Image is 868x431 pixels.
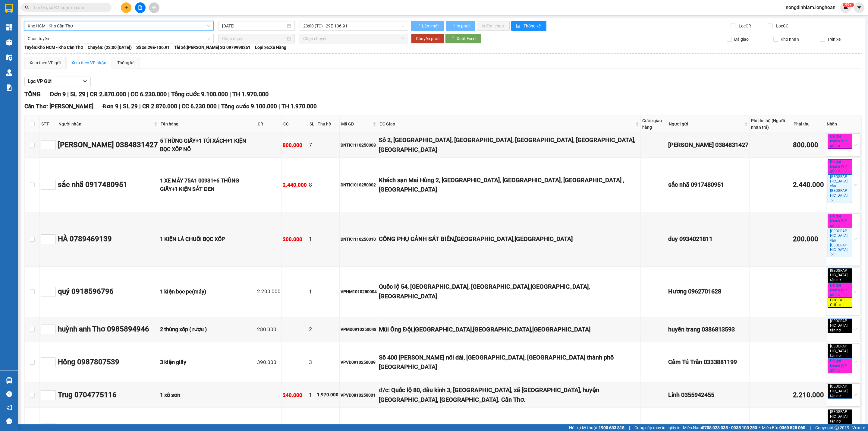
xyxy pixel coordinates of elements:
div: DNTK1010250002 [341,182,377,188]
span: copyright [835,426,839,430]
div: Quốc lộ 54, [GEOGRAPHIC_DATA], [GEOGRAPHIC_DATA],[GEOGRAPHIC_DATA], [GEOGRAPHIC_DATA] [379,282,640,301]
span: Kho nhận [778,36,801,43]
div: 200.000 [283,235,307,243]
td: DNTK1110250008 [340,132,378,158]
button: Lọc VP Gửi [24,77,91,86]
span: | [629,424,630,431]
td: VPVD0810250001 [340,382,378,408]
span: Đã gọi khách (VP gửi) [828,214,852,229]
span: close [842,329,845,332]
span: Tổng cước 9.100.000 [221,103,277,110]
span: [GEOGRAPHIC_DATA] tận nơi [828,268,852,283]
td: VPMD0910250048 [340,317,378,342]
span: plus [124,5,128,10]
div: Mũi Ông Đội,[GEOGRAPHIC_DATA],[GEOGRAPHIC_DATA],[GEOGRAPHIC_DATA] [379,325,640,334]
span: Xuất Excel [457,35,476,42]
span: [GEOGRAPHIC_DATA] vào [GEOGRAPHIC_DATA] [828,229,852,258]
div: 2.440.000 [283,181,307,189]
span: CC 6.230.000 [182,103,217,110]
span: close [831,253,834,256]
span: Người nhận [58,121,153,127]
span: close [842,278,845,281]
div: 8 [309,181,315,189]
div: 1 kiện bọc pe(máy) [160,287,255,296]
span: Thống kê [524,23,542,29]
span: Chọn chuyến [303,34,404,43]
span: Số xe: 29E-136.91 [136,44,170,51]
div: 1 [309,235,315,243]
div: 800.000 [793,140,824,151]
span: | [87,90,88,98]
div: Nhãn [827,121,860,127]
div: 1 xô sơn [160,391,255,399]
span: Tài xế: [PERSON_NAME] SG 0979998361 [174,44,250,51]
span: close [838,170,841,173]
span: CR 2.870.000 [142,103,177,110]
span: | [229,90,231,98]
span: Cung cấp máy in - giấy in: [634,424,681,431]
span: [GEOGRAPHIC_DATA] vào [GEOGRAPHIC_DATA] [828,174,852,203]
span: Hỗ trợ kỹ thuật: [569,424,624,431]
div: 390.000 [257,358,281,366]
img: dashboard-icon [6,24,12,30]
span: close [838,303,841,306]
b: Tuyến: Kho HCM - Kho Cần Thơ [24,45,83,50]
div: huyền trang 0386813593 [668,325,748,334]
span: Chọn tuyến [28,34,210,43]
span: loading [451,24,456,28]
span: file-add [138,5,142,10]
span: caret-down [857,5,862,10]
span: | [810,424,811,431]
div: Hương 0962701628 [668,287,748,296]
span: loading [416,24,421,28]
img: warehouse-icon [6,69,12,76]
span: Miền Bắc [762,424,805,431]
div: sắc nhã 0917480951 [58,179,158,191]
img: logo-vxr [5,4,13,13]
div: 2 [309,325,315,334]
th: Phải thu [792,116,825,132]
span: | [179,103,180,110]
div: VPMD0910250048 [341,326,377,333]
div: VPVD0810250001 [341,392,377,398]
button: In đơn chọn [477,21,510,31]
div: Trug 0704775116 [58,389,158,401]
span: Đã gọi khách (VP gửi) [828,283,852,298]
span: Đã gọi khách (VP gửi) [828,159,852,174]
span: SL 29 [123,103,138,110]
span: Trên xe [825,36,843,43]
img: warehouse-icon [6,54,12,61]
span: close [842,354,845,357]
span: message [6,418,12,424]
span: Đơn 9 [50,90,66,98]
div: sắc nhã 0917480951 [668,180,748,189]
div: VPHM1010250004 [341,288,377,295]
span: down [83,79,87,84]
div: 200.000 [793,234,824,245]
div: [PERSON_NAME] 0384831427 [58,139,158,151]
th: SL [308,116,316,132]
th: Tên hàng [159,116,256,132]
div: 1 [309,391,315,399]
div: 240.000 [283,391,307,399]
span: TH 1.970.000 [232,90,269,98]
div: quý 0918596796 [58,286,158,297]
div: Số 2, [GEOGRAPHIC_DATA], [GEOGRAPHIC_DATA], [GEOGRAPHIC_DATA], [GEOGRAPHIC_DATA], [GEOGRAPHIC_DATA] [379,135,640,154]
button: Xuất Excel [445,34,481,43]
button: plus [121,2,131,13]
span: ĐỌC GHI CHÚ [828,298,852,308]
div: 1 KIỆN LÁ CHUỐI BỌC XỐP [160,235,255,243]
span: Đã gọi khách (VP gửi) [828,359,852,373]
span: | [67,90,69,98]
span: [GEOGRAPHIC_DATA] tận nơi [828,409,852,424]
div: Khách sạn Mai Hùng 2, [GEOGRAPHIC_DATA], [GEOGRAPHIC_DATA], [GEOGRAPHIC_DATA] , [GEOGRAPHIC_DATA] [379,176,640,195]
div: 2.200.000 [257,287,281,296]
span: Tổng cước 9.100.000 [171,90,228,98]
div: Xem theo VP gửi [30,59,61,66]
span: Đơn 9 [102,103,118,110]
span: Lọc VP Gửi [28,78,52,85]
span: close [838,369,841,372]
th: STT [40,116,57,132]
img: warehouse-icon [6,377,12,384]
div: Hồng 0987807539 [58,357,158,368]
